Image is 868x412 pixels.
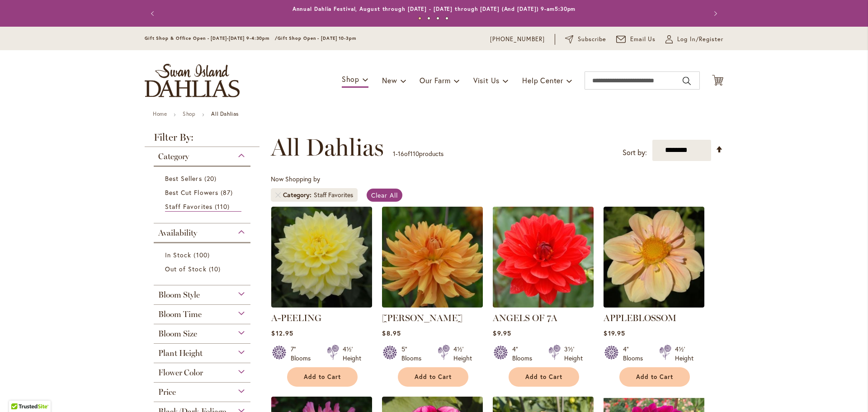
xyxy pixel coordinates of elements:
[304,373,341,381] span: Add to Cart
[677,35,723,44] span: Log In/Register
[453,345,472,363] div: 4½' Height
[410,149,419,158] span: 110
[291,345,316,363] div: 7" Blooms
[382,301,483,309] a: ANDREW CHARLES
[630,35,656,44] span: Email Us
[675,345,693,363] div: 4½' Height
[382,313,462,323] a: [PERSON_NAME]
[158,309,202,319] span: Bloom Time
[565,35,606,44] a: Subscribe
[623,345,648,363] div: 4" Blooms
[165,174,202,183] span: Best Sellers
[393,149,396,158] span: 1
[427,17,430,20] button: 2 of 4
[209,264,223,274] span: 10
[343,345,361,363] div: 4½' Height
[158,368,203,378] span: Flower Color
[493,207,594,308] img: ANGELS OF 7A
[420,76,450,85] span: Our Farm
[221,188,235,197] span: 87
[158,387,176,397] span: Price
[401,345,427,363] div: 5" Blooms
[619,367,690,387] button: Add to Cart
[604,207,704,308] img: APPLEBLOSSOM
[509,367,579,387] button: Add to Cart
[512,345,538,363] div: 4" Blooms
[158,290,200,300] span: Bloom Style
[490,35,545,44] a: [PHONE_NUMBER]
[604,329,625,337] span: $19.95
[522,76,563,85] span: Help Center
[436,17,439,20] button: 3 of 4
[158,348,203,358] span: Plant Height
[165,264,241,274] a: Out of Stock 10
[367,189,402,202] a: Clear All
[271,313,321,323] a: A-PEELING
[215,202,232,211] span: 110
[382,329,401,337] span: $8.95
[183,110,195,117] a: Shop
[165,250,241,260] a: In Stock 100
[211,110,239,117] strong: All Dahlias
[393,147,443,161] p: - of products
[271,329,293,337] span: $12.95
[165,202,241,212] a: Staff Favorites
[623,144,647,161] label: Sort by:
[604,301,704,309] a: APPLEBLOSSOM
[564,345,583,363] div: 3½' Height
[283,190,314,199] span: Category
[193,250,212,260] span: 100
[636,373,673,381] span: Add to Cart
[493,313,557,323] a: ANGELS OF 7A
[145,133,259,147] strong: Filter By:
[493,329,511,337] span: $9.95
[604,313,676,323] a: APPLEBLOSSOM
[371,191,398,199] span: Clear All
[292,5,576,12] a: Annual Dahlia Festival, August through [DATE] - [DATE] through [DATE] (And [DATE]) 9-am5:30pm
[271,175,320,183] span: Now Shopping by
[145,35,278,41] span: Gift Shop & Office Open - [DATE]-[DATE] 9-4:30pm /
[287,367,358,387] button: Add to Cart
[398,149,404,158] span: 16
[665,35,723,44] a: Log In/Register
[493,301,594,309] a: ANGELS OF 7A
[158,228,197,238] span: Availability
[578,35,606,44] span: Subscribe
[165,265,207,273] span: Out of Stock
[314,190,353,199] div: Staff Favorites
[165,188,241,197] a: Best Cut Flowers
[705,5,723,23] button: Next
[145,64,240,97] a: store logo
[204,174,219,183] span: 20
[153,110,167,117] a: Home
[271,134,384,161] span: All Dahlias
[382,76,397,85] span: New
[271,207,372,308] img: A-Peeling
[398,367,468,387] button: Add to Cart
[165,251,191,259] span: In Stock
[525,373,562,381] span: Add to Cart
[616,35,656,44] a: Email Us
[415,373,452,381] span: Add to Cart
[382,207,483,308] img: ANDREW CHARLES
[418,17,421,20] button: 1 of 4
[473,76,500,85] span: Visit Us
[271,301,372,309] a: A-Peeling
[165,188,218,197] span: Best Cut Flowers
[278,35,356,41] span: Gift Shop Open - [DATE] 10-3pm
[158,329,197,339] span: Bloom Size
[158,152,189,161] span: Category
[275,192,281,198] a: Remove Category Staff Favorites
[165,202,212,211] span: Staff Favorites
[145,5,163,23] button: Previous
[165,174,241,183] a: Best Sellers
[342,74,359,84] span: Shop
[445,17,448,20] button: 4 of 4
